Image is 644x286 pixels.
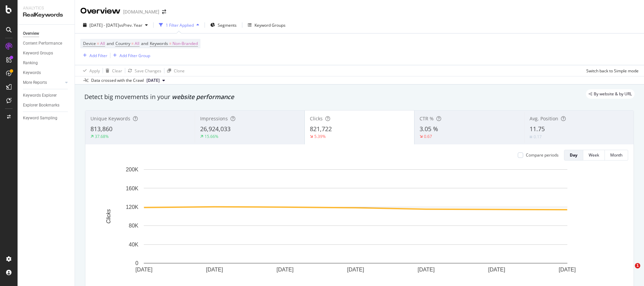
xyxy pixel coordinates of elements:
[119,22,142,28] span: vs Prev. Year
[589,152,599,158] div: Week
[420,125,438,133] span: 3.05 %
[200,115,228,122] span: Impressions
[23,102,59,109] div: Explorer Bookmarks
[23,40,70,47] a: Content Performance
[206,267,223,272] text: [DATE]
[91,166,620,283] svg: A chart.
[610,152,622,158] div: Month
[23,92,57,99] div: Keywords Explorer
[23,59,70,67] a: Ranking
[89,22,119,28] span: [DATE] - [DATE]
[23,69,70,76] a: Keywords
[174,68,185,74] div: Clone
[100,39,105,48] span: All
[23,59,38,67] div: Ranking
[80,5,120,17] div: Overview
[245,20,288,30] button: Keyword Groups
[150,41,168,46] span: Keywords
[586,89,635,99] div: legacy label
[123,8,159,15] div: [DOMAIN_NAME]
[90,115,130,122] span: Unique Keywords
[23,115,57,122] div: Keyword Sampling
[135,68,161,74] div: Save Changes
[23,79,63,86] a: More Reports
[23,40,62,47] div: Content Performance
[125,65,161,76] button: Save Changes
[97,41,99,46] span: =
[80,20,151,30] button: [DATE] - [DATE]vsPrev. Year
[172,39,198,48] span: Non-Branded
[126,167,139,172] text: 200K
[129,242,139,247] text: 40K
[110,51,150,59] button: Add Filter Group
[23,102,70,109] a: Explorer Bookmarks
[583,150,605,161] button: Week
[126,185,139,191] text: 160K
[89,53,107,58] div: Add Filter
[23,69,41,76] div: Keywords
[23,30,39,37] div: Overview
[534,134,542,140] div: 0.17
[115,41,130,46] span: Country
[23,79,47,86] div: More Reports
[570,152,578,158] div: Day
[23,30,70,37] a: Overview
[205,134,218,139] div: 15.66%
[310,125,332,133] span: 821,722
[146,77,160,84] span: 2025 Sep. 27th
[162,9,166,14] div: arrow-right-arrow-left
[106,209,111,224] text: Clicks
[564,150,583,161] button: Day
[83,41,96,46] span: Device
[621,263,637,279] iframe: Intercom live chat
[23,50,53,57] div: Keyword Groups
[144,76,168,85] button: [DATE]
[156,20,202,30] button: 1 Filter Applied
[310,115,323,122] span: Clicks
[141,41,148,46] span: and
[635,263,640,268] span: 1
[530,136,532,138] img: Equal
[23,50,70,57] a: Keyword Groups
[200,125,231,133] span: 26,924,033
[169,41,171,46] span: =
[559,267,575,272] text: [DATE]
[112,68,122,74] div: Clear
[80,51,107,59] button: Add Filter
[23,5,69,11] div: Analytics
[95,134,109,139] div: 37.68%
[164,65,185,76] button: Clone
[91,77,144,84] div: Data crossed with the Crawl
[129,223,139,229] text: 80K
[166,22,194,28] div: 1 Filter Applied
[276,267,293,272] text: [DATE]
[526,152,559,158] div: Compare periods
[23,11,69,19] div: RealKeywords
[254,22,286,28] div: Keyword Groups
[90,125,112,133] span: 813,860
[424,134,432,139] div: 0.67
[347,267,364,272] text: [DATE]
[314,134,326,139] div: 5.39%
[420,115,434,122] span: CTR %
[218,22,237,28] span: Segments
[103,65,122,76] button: Clear
[488,267,505,272] text: [DATE]
[605,150,628,161] button: Month
[23,115,70,122] a: Keyword Sampling
[586,68,639,74] div: Switch back to Simple mode
[107,41,114,46] span: and
[135,39,139,48] span: All
[208,20,239,30] button: Segments
[418,267,434,272] text: [DATE]
[23,92,70,99] a: Keywords Explorer
[80,65,100,76] button: Apply
[594,92,632,96] span: By website & by URL
[135,260,138,266] text: 0
[131,41,134,46] span: =
[530,125,545,133] span: 11.75
[584,65,639,76] button: Switch back to Simple mode
[126,204,139,210] text: 120K
[530,115,558,122] span: Avg. Position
